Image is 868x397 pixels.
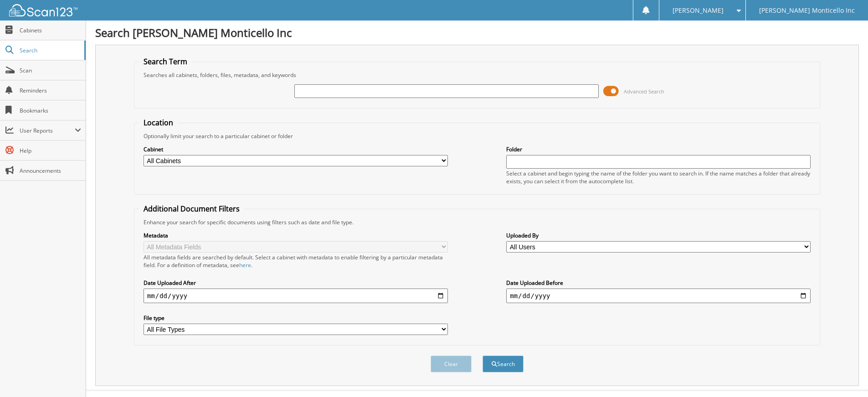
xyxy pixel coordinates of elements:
div: Enhance your search for specific documents using filters such as date and file type. [139,218,815,226]
span: Cabinets [20,26,81,34]
label: Folder [506,145,811,153]
img: scan123-logo-white.svg [9,4,77,16]
span: [PERSON_NAME] [673,8,724,13]
button: Search [483,356,524,372]
input: start [144,289,448,303]
span: Scan [20,67,81,74]
label: Date Uploaded Before [506,279,811,287]
span: Help [20,147,81,155]
div: Searches all cabinets, folders, files, metadata, and keywords [139,71,815,79]
span: Search [20,46,80,54]
label: Cabinet [144,145,448,153]
h1: Search [PERSON_NAME] Monticello Inc [95,25,859,40]
legend: Location [139,118,178,128]
label: Uploaded By [506,232,811,239]
span: Bookmarks [20,107,81,114]
div: Select a cabinet and begin typing the name of the folder you want to search in. If the name match... [506,170,811,185]
span: Announcements [20,167,81,175]
span: Advanced Search [624,88,664,95]
div: All metadata fields are searched by default. Select a cabinet with metadata to enable filtering b... [144,253,448,269]
label: Metadata [144,232,448,239]
label: File type [144,314,448,322]
legend: Search Term [139,57,192,67]
a: here [239,261,251,269]
legend: Additional Document Filters [139,204,244,214]
span: Reminders [20,87,81,94]
button: Clear [431,356,472,372]
iframe: Chat Widget [822,353,868,397]
div: Optionally limit your search to a particular cabinet or folder [139,132,815,140]
span: User Reports [20,127,75,134]
label: Date Uploaded After [144,279,448,287]
input: end [506,289,811,303]
span: [PERSON_NAME] Monticello Inc [759,8,855,13]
